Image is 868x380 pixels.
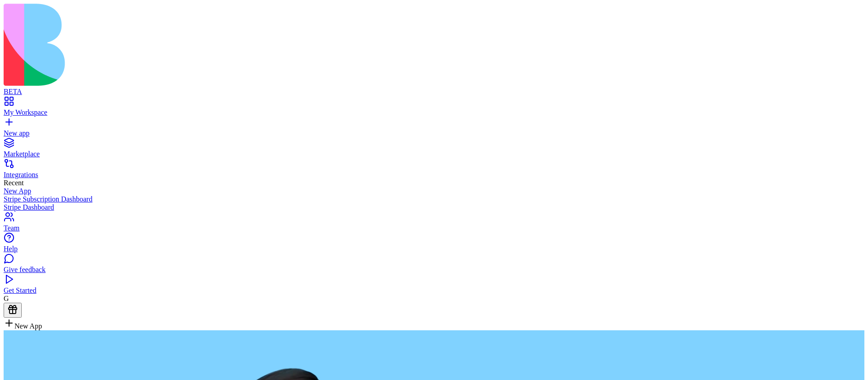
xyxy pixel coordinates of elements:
[4,203,864,211] a: Stripe Dashboard
[4,100,864,117] a: My Workspace
[4,179,24,187] span: Recent
[4,258,864,274] a: Give feedback
[4,163,864,179] a: Integrations
[4,216,864,232] a: Team
[4,108,864,117] div: My Workspace
[4,224,864,232] div: Team
[4,80,864,96] a: BETA
[4,245,864,253] div: Help
[4,121,864,137] a: New app
[4,4,367,86] img: logo
[4,150,864,158] div: Marketplace
[4,195,864,203] a: Stripe Subscription Dashboard
[4,88,864,96] div: BETA
[4,129,864,137] div: New app
[4,187,864,195] a: New App
[4,171,864,179] div: Integrations
[4,142,864,158] a: Marketplace
[4,237,864,253] a: Help
[4,266,864,274] div: Give feedback
[4,295,9,302] span: G
[4,278,864,295] a: Get Started
[14,322,42,330] span: New App
[4,286,864,295] div: Get Started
